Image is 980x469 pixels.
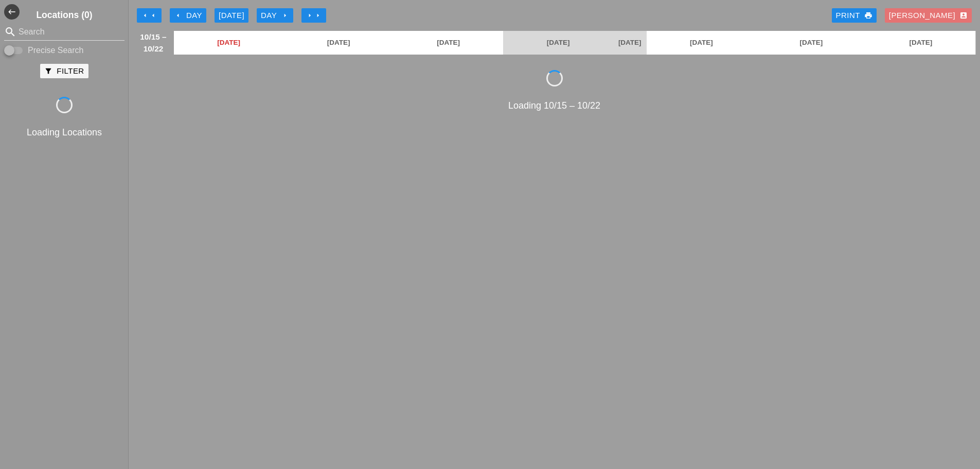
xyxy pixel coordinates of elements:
[394,31,503,55] a: [DATE]
[647,31,756,55] a: [DATE]
[4,4,20,20] button: Shrink Sidebar
[959,11,968,20] i: account_box
[28,45,84,56] label: Precise Search
[174,10,202,22] div: Day
[170,8,206,23] button: Day
[281,11,289,20] i: arrow_right
[613,31,647,55] a: [DATE]
[40,64,88,78] button: Filter
[261,10,289,22] div: Day
[866,31,975,55] a: [DATE]
[314,11,322,20] i: arrow_right
[832,8,877,23] a: Print
[503,31,613,55] a: [DATE]
[44,67,52,75] i: filter_alt
[219,10,244,22] div: [DATE]
[19,24,110,40] input: Search
[864,11,872,20] i: print
[257,8,293,23] button: Day
[889,10,968,22] div: [PERSON_NAME]
[283,31,393,55] a: [DATE]
[141,11,149,20] i: arrow_left
[4,44,124,57] div: Enable Precise search to match search terms exactly.
[137,8,162,23] button: Move Back 1 Week
[149,11,157,20] i: arrow_left
[306,11,314,20] i: arrow_right
[133,99,976,113] div: Loading 10/15 – 10/22
[44,65,84,77] div: Filter
[138,31,169,55] span: 10/15 – 10/22
[836,10,872,22] div: Print
[2,126,127,140] div: Loading Locations
[885,8,972,23] button: [PERSON_NAME]
[174,11,182,20] i: arrow_left
[4,4,20,20] i: west
[301,8,326,23] button: Move Ahead 1 Week
[756,31,866,55] a: [DATE]
[4,26,16,38] i: search
[215,8,248,23] button: [DATE]
[174,31,283,55] a: [DATE]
